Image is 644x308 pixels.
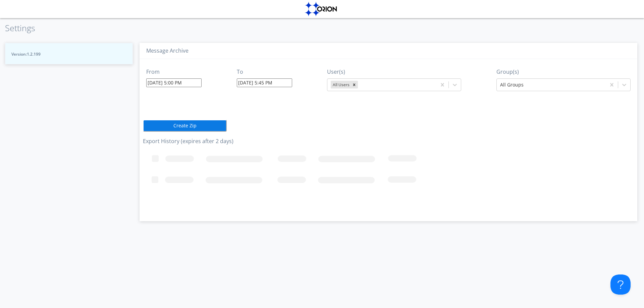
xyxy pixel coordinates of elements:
[610,274,631,295] iframe: Toggle Customer Support
[237,69,292,75] h3: To
[143,138,634,144] h3: Export History (expires after 2 days)
[146,48,631,54] h3: Message Archive
[146,69,202,75] h3: From
[143,120,227,132] button: Create Zip
[327,69,461,75] h3: User(s)
[351,81,358,88] div: Remove All Users
[496,69,631,75] h3: Group(s)
[5,43,133,65] button: Version:1.2.199
[11,51,126,57] span: Version: 1.2.199
[331,81,351,88] div: All Users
